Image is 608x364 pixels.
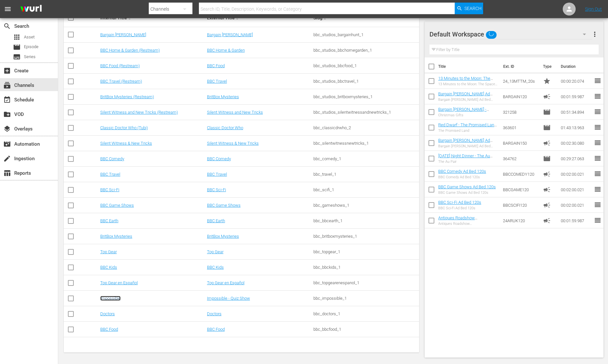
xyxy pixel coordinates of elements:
[591,30,599,38] span: more_vert
[313,141,418,146] div: bbc_silentwitnessnewtricks_1
[438,184,496,189] a: BBC Game Shows Ad Bed 120s
[24,34,35,40] span: Asset
[558,182,594,197] td: 00:02:00.021
[3,81,11,89] span: Channels
[500,89,541,104] td: BARGAIN120
[558,73,594,89] td: 00:00:20.074
[543,201,551,209] span: Ad
[323,15,329,21] span: sort
[594,154,602,162] span: reorder
[543,93,551,100] span: Ad
[207,187,226,192] a: BBC Sci-Fi
[438,200,481,205] a: BBC Sci-Fi Ad Bed 120s
[100,187,119,192] a: BBC Sci-Fi
[100,110,178,115] a: Silent Witness and New Tricks (Restream)
[313,48,418,53] div: bbc_studios_bbchomegarden_1
[558,197,594,213] td: 00:02:00.021
[24,44,38,50] span: Episode
[455,3,483,14] button: Search
[100,311,115,316] a: Doctors
[207,110,263,115] a: Silent Witness and New Tricks
[207,218,225,223] a: BBC Earth
[543,155,551,162] span: Episode
[100,234,132,239] a: BritBox Mysteries
[100,125,148,130] a: Classic Doctor Who (Tubi)
[207,311,222,316] a: Doctors
[438,138,493,148] a: Bargain [PERSON_NAME] Ad Bed 150s
[500,120,541,135] td: 363601
[207,203,241,208] a: BBC Game Shows
[207,63,225,68] a: BBC Food
[313,79,418,84] div: bbc_studios_bbctravel_1
[3,96,11,104] span: Schedule
[207,280,244,285] a: Top Gear en Español
[543,77,551,85] span: Promo
[100,79,142,84] a: BBC Travel (Restream)
[438,206,481,210] div: BBC Sci-Fi Ad Bed 120s
[558,151,594,166] td: 00:29:27.063
[3,169,11,177] span: Reports
[438,153,496,173] a: [DATE] Night Dinner - The Au Pair (S6E3) ((NEW) [DATE] Night Dinner - The Au Pair (S6E3) (00:30:00))
[100,172,120,177] a: BBC Travel
[207,249,223,254] a: Top Gear
[558,89,594,104] td: 00:01:59.987
[13,53,21,61] span: Series
[100,32,146,37] a: Bargain [PERSON_NAME]
[313,94,418,99] div: bbc_studios_britboxmysteries_1
[313,172,418,177] div: bbc_travel_1
[438,76,493,86] a: 13 Minutes to the Moon: The Space Shuttle 20s Promo
[100,94,154,99] a: BritBox Mysteries (Restream)
[591,26,599,42] button: more_vert
[558,120,594,135] td: 01:43:13.963
[207,94,239,99] a: BritBox Mysteries
[313,125,418,130] div: bbc_classicdrwho_2
[313,265,418,270] div: bbc_bbckids_1
[3,125,11,133] span: Overlays
[3,22,11,30] span: Search
[313,156,418,161] div: bbc_comedy_1
[558,135,594,151] td: 00:02:30.080
[100,265,117,270] a: BBC Kids
[500,151,541,166] td: 364762
[500,104,541,120] td: 321258
[500,213,541,228] td: 24ARUK120
[464,3,482,14] span: Search
[543,170,551,178] span: Ad
[100,327,118,332] a: BBC Food
[207,48,245,53] a: BBC Home & Garden
[438,169,486,174] a: BBC Comedy Ad Bed 120s
[313,234,418,239] div: bbc_britboxmysteries_1
[438,107,489,131] a: Bargain [PERSON_NAME] - Christmas Gifts (S56E32) (Bargain [PERSON_NAME] - Christmas Gifts (S56E32...
[3,67,11,75] span: Create
[438,57,499,76] th: Title
[313,296,418,301] div: bbc_impossible_1
[3,110,11,118] span: VOD
[438,91,493,101] a: Bargain [PERSON_NAME] Ad Bed 120s
[313,32,418,37] div: bbc_studios_bargainhunt_1
[438,222,497,226] div: Antiques Roadshow [GEOGRAPHIC_DATA] 2024 Ad Bed 120s
[3,140,11,148] span: Automation
[207,141,259,146] a: Silent Witness & New Tricks
[313,311,418,316] div: bbc_doctors_1
[543,108,551,116] span: Episode
[594,185,602,193] span: reorder
[16,2,47,17] img: ans4CAIJ8jUAAAAAAAAAAAAAAAAAAAAAAAAgQb4GAAAAAAAAAAAAAAAAAAAAAAAAJMjXAAAAAAAAAAAAAAAAAAAAAAAAgAT5G...
[543,217,551,224] span: Ad
[100,218,118,223] a: BBC Earth
[594,201,602,209] span: reorder
[128,15,134,21] span: sort
[558,213,594,228] td: 00:01:59.987
[539,57,557,76] th: Type
[438,129,497,133] div: The Promised Land
[594,170,602,178] span: reorder
[207,327,225,332] a: BBC Food
[100,280,138,285] a: Top Gear en Español
[438,215,493,230] a: Antiques Roadshow [GEOGRAPHIC_DATA] 2024 Ad Bed 120s
[207,265,224,270] a: BBC Kids
[543,124,551,131] span: Episode
[438,82,497,86] div: 13 Minutes to the Moon: The Space Shuttle 20s Promo
[557,57,596,76] th: Duration
[438,160,497,164] div: The Au Pair
[438,122,497,132] a: Red Dwarf - The Promised Land (S1E1)
[594,123,602,131] span: reorder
